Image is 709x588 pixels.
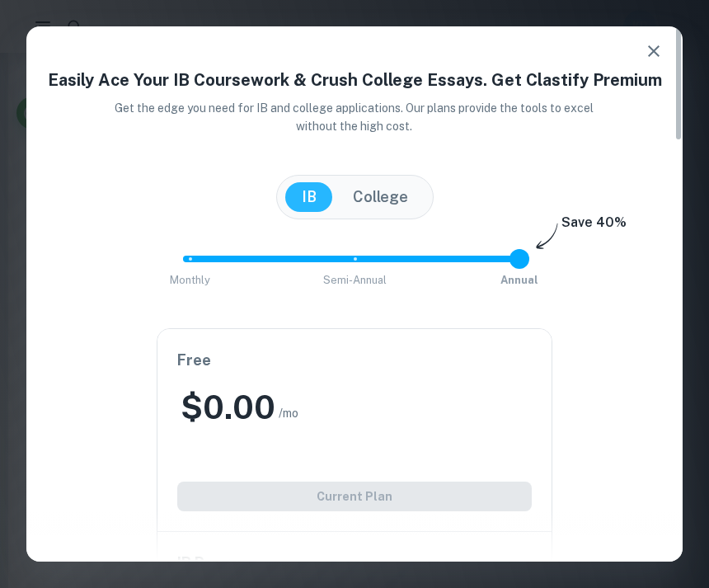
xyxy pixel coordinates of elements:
[170,274,210,286] span: Monthly
[177,349,532,372] h6: Free
[285,182,333,212] button: IB
[279,404,298,422] span: /mo
[46,68,663,92] h4: Easily Ace Your IB Coursework & Crush College Essays. Get Clastify Premium
[336,182,425,212] button: College
[561,213,627,241] h6: Save 40%
[500,274,538,286] span: Annual
[181,385,275,429] h2: $ 0.00
[536,223,558,251] img: subscription-arrow.svg
[108,99,601,135] p: Get the edge you need for IB and college applications. Our plans provide the tools to excel witho...
[323,274,387,286] span: Semi-Annual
